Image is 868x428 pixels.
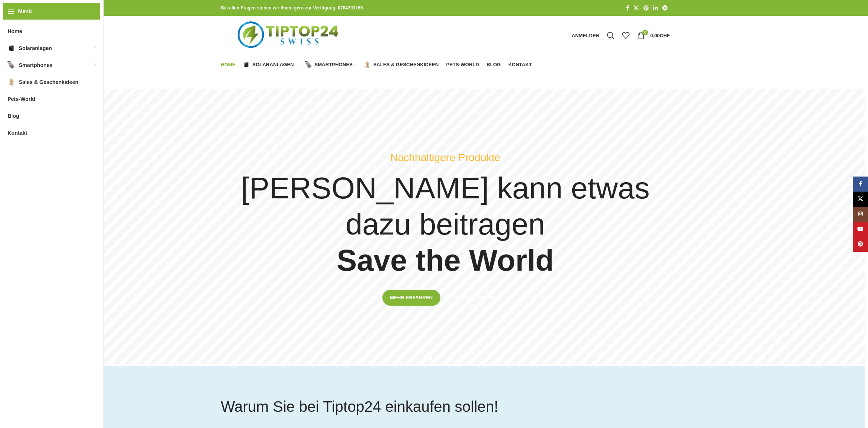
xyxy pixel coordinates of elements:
[853,207,868,222] a: Instagram Social Link
[660,33,670,38] span: CHF
[18,7,32,15] span: Menü
[337,244,554,277] strong: Save the World
[243,57,298,72] a: Solaranlagen
[572,33,599,38] span: Anmelden
[446,290,508,306] a: Im Shop ansehen
[221,62,235,68] span: Home
[508,62,532,68] span: Kontakt
[623,3,631,13] a: Facebook Social Link
[305,57,356,72] a: Smartphones
[252,62,294,68] span: Solaranlagen
[217,57,536,72] div: Hauptnavigation
[221,396,498,417] h4: Warum Sie bei Tiptop24 einkaufen sollen!
[243,61,250,68] img: Solaranlagen
[853,237,868,252] a: Pinterest Social Link
[508,57,532,72] a: Kontakt
[8,44,15,52] img: Solaranlagen
[8,92,35,106] span: Pets-World
[446,62,479,68] span: Pets-World
[618,28,633,43] div: Meine Wunschliste
[221,5,363,11] strong: Bei allen Fragen stehen wir Ihnen gern zur Verfügung. 0784701155
[8,24,22,38] span: Home
[568,28,603,43] a: Anmelden
[315,62,353,68] span: Smartphones
[26,89,865,366] div: 1 / 5
[660,3,670,13] a: Telegram Social Link
[8,61,15,69] img: Smartphones
[853,222,868,237] a: YouTube Social Link
[19,75,78,89] span: Sales & Geschenkideen
[221,16,358,55] img: Tiptop24 Nachhaltige & Faire Produkte
[446,57,479,72] a: Pets-World
[487,62,501,68] span: Blog
[305,61,312,68] img: Smartphones
[428,356,432,360] li: Go to slide 1
[650,33,670,38] bdi: 0,00
[451,356,455,360] li: Go to slide 4
[364,57,439,72] a: Sales & Geschenkideen
[853,177,868,192] a: Facebook Social Link
[221,57,235,72] a: Home
[454,295,500,301] span: Im Shop ansehen
[19,58,52,72] span: Smartphones
[221,170,670,279] h4: [PERSON_NAME] kann etwas dazu beitragen
[603,28,618,43] a: Suche
[382,290,440,306] a: Mehr erfahren
[436,356,440,360] li: Go to slide 2
[364,61,371,68] img: Sales & Geschenkideen
[641,3,651,13] a: Pinterest Social Link
[633,28,674,43] a: 0 0,00CHF
[631,3,641,13] a: X Social Link
[390,149,501,166] div: Nachhaltigere Produkte
[853,192,868,207] a: X Social Link
[373,62,439,68] span: Sales & Geschenkideen
[487,57,501,72] a: Blog
[19,41,52,55] span: Solaranlagen
[8,78,15,86] img: Sales & Geschenkideen
[847,218,865,237] div: Next slide
[8,109,19,123] span: Blog
[8,126,27,140] span: Kontakt
[443,356,447,360] li: Go to slide 3
[221,32,358,38] a: Logo der Website
[642,30,648,35] span: 0
[390,295,432,301] span: Mehr erfahren
[458,356,462,360] li: Go to slide 5
[651,3,660,13] a: LinkedIn Social Link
